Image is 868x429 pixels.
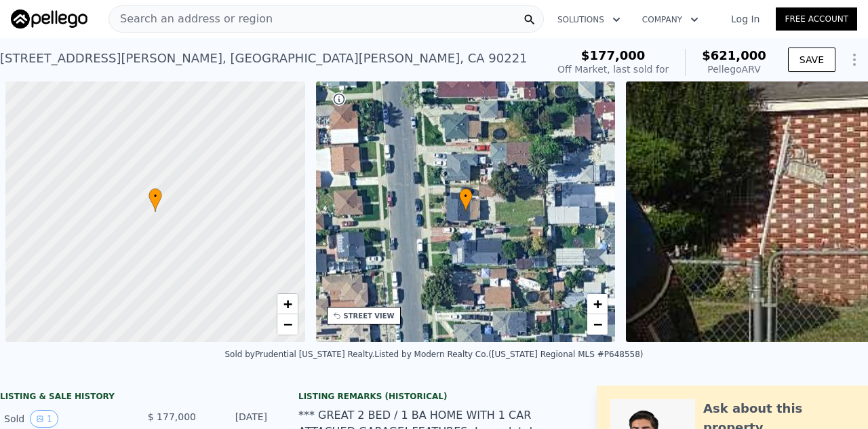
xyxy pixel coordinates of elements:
[702,62,766,76] div: Pellego ARV
[587,294,608,314] a: Zoom in
[109,11,273,27] span: Search an address or region
[298,391,570,402] div: Listing Remarks (Historical)
[149,188,162,212] div: •
[631,7,709,32] button: Company
[283,316,292,333] span: −
[149,190,162,202] span: •
[715,12,776,26] a: Log In
[277,314,298,335] a: Zoom out
[841,46,868,73] button: Show Options
[788,48,835,72] button: SAVE
[593,295,602,312] span: +
[587,314,608,335] a: Zoom out
[776,7,857,31] a: Free Account
[224,350,374,359] div: Sold by Prudential [US_STATE] Realty .
[30,410,58,428] button: View historical data
[702,48,766,62] span: $621,000
[557,62,669,76] div: Off Market, last sold for
[374,350,643,359] div: Listed by Modern Realty Co. ([US_STATE] Regional MLS #P648558)
[547,7,631,32] button: Solutions
[4,410,125,428] div: Sold
[344,311,395,321] div: STREET VIEW
[11,10,87,29] img: Pellego
[459,188,473,212] div: •
[459,190,473,202] span: •
[207,410,267,428] div: [DATE]
[593,316,602,333] span: −
[277,294,298,314] a: Zoom in
[283,295,292,312] span: +
[148,411,196,422] span: $ 177,000
[581,48,646,62] span: $177,000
